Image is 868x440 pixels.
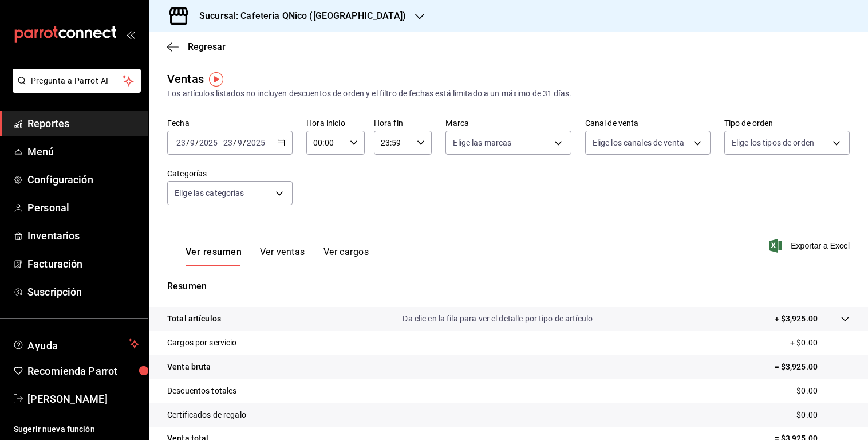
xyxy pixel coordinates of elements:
span: Recomienda Parrot [27,363,139,379]
span: Elige las categorías [175,187,244,199]
label: Marca [445,119,571,127]
p: Resumen [167,280,850,293]
span: [PERSON_NAME] [27,391,139,407]
button: Ver cargos [323,246,369,266]
p: Da clic en la fila para ver el detalle por tipo de artículo [403,313,593,325]
span: / [233,138,236,147]
span: Regresar [188,41,226,52]
p: Venta bruta [167,361,211,373]
h3: Sucursal: Cafeteria QNico ([GEOGRAPHIC_DATA]) [190,9,406,23]
div: Los artículos listados no incluyen descuentos de orden y el filtro de fechas está limitado a un m... [167,88,850,100]
input: -- [223,138,233,147]
img: Tooltip marker [209,72,223,87]
p: - $0.00 [792,409,850,421]
label: Hora inicio [306,119,365,127]
button: Ver resumen [186,246,242,266]
label: Tipo de orden [724,119,850,127]
p: = $3,925.00 [775,361,850,373]
label: Categorías [167,170,293,178]
span: Suscripción [27,284,139,300]
span: Reportes [27,116,139,131]
p: Descuentos totales [167,385,236,397]
span: Pregunta a Parrot AI [31,75,123,87]
p: Cargos por servicio [167,337,237,349]
button: Pregunta a Parrot AI [13,69,141,93]
span: / [243,138,246,147]
a: Pregunta a Parrot AI [8,83,141,95]
span: Facturación [27,256,139,272]
p: + $0.00 [790,337,850,349]
input: ---- [246,138,266,147]
span: Sugerir nueva función [14,423,139,435]
label: Canal de venta [585,119,711,127]
span: - [219,138,222,147]
button: Exportar a Excel [771,239,850,253]
span: Elige los tipos de orden [732,137,814,148]
label: Hora fin [374,119,432,127]
input: -- [176,138,186,147]
div: navigation tabs [186,246,369,266]
span: Inventarios [27,228,139,243]
p: Total artículos [167,313,221,325]
input: -- [190,138,195,147]
button: Regresar [167,41,226,52]
p: - $0.00 [792,385,850,397]
input: -- [237,138,243,147]
span: Elige las marcas [453,137,511,148]
p: Certificados de regalo [167,409,246,421]
span: Configuración [27,172,139,187]
p: + $3,925.00 [775,313,818,325]
input: ---- [199,138,218,147]
label: Fecha [167,119,293,127]
span: Ayuda [27,337,124,351]
span: / [195,138,199,147]
button: Ver ventas [260,246,305,266]
button: open_drawer_menu [126,30,135,39]
span: Menú [27,144,139,159]
span: Personal [27,200,139,215]
span: / [186,138,190,147]
span: Elige los canales de venta [593,137,684,148]
div: Ventas [167,70,204,88]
